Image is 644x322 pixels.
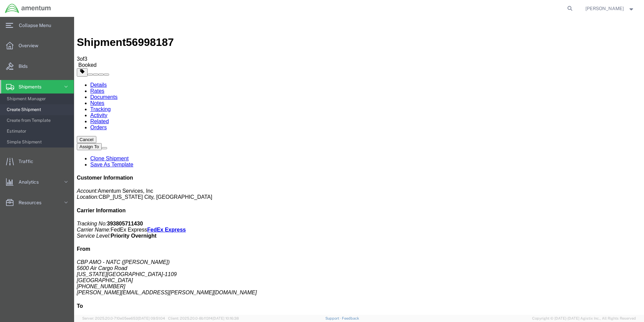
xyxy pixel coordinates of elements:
span: [DATE] 10:16:38 [213,316,239,320]
span: Bids [19,59,32,73]
span: Client: 2025.20.0-8b113f4 [168,316,239,320]
span: Resources [19,196,46,209]
span: Shipment Manager [7,92,69,106]
span: Estimator [7,125,69,138]
span: Simple Shipment [7,135,69,149]
a: Analytics [0,175,74,189]
a: Support [325,316,342,320]
span: Zachary Bolhuis [585,5,624,12]
span: Traffic [19,155,38,168]
span: Create from Template [7,114,69,127]
span: Analytics [19,175,43,189]
img: logo [5,3,51,14]
a: Bids [0,59,74,73]
a: Shipments [0,80,74,93]
span: Copyright © [DATE]-[DATE] Agistix Inc., All Rights Reserved [532,316,636,321]
span: Shipments [19,80,46,93]
a: Feedback [342,316,359,320]
a: Traffic [0,155,74,168]
a: Resources [0,196,74,209]
a: Overview [0,39,74,52]
span: Collapse Menu [19,19,56,32]
span: [DATE] 09:51:04 [138,316,165,320]
span: Server: 2025.20.0-710e05ee653 [82,316,165,320]
iframe: FS Legacy Container [74,17,644,315]
span: Create Shipment [7,103,69,116]
button: [PERSON_NAME] [585,4,635,12]
span: Overview [19,39,43,52]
